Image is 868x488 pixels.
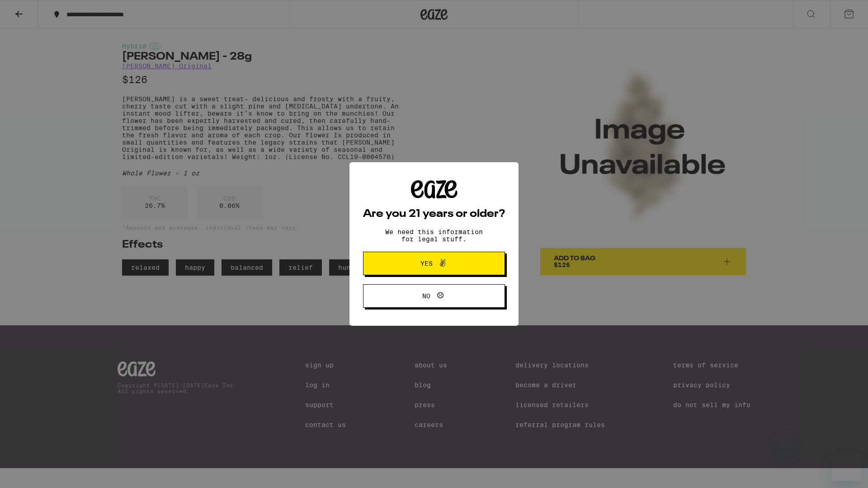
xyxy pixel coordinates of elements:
p: We need this information for legal stuff. [377,228,491,243]
span: No [422,293,430,299]
span: Yes [420,260,433,267]
iframe: Button to launch messaging window [832,452,861,481]
button: No [363,284,505,308]
h2: Are you 21 years or older? [363,209,505,220]
button: Yes [363,252,505,275]
iframe: Close message [776,430,794,448]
